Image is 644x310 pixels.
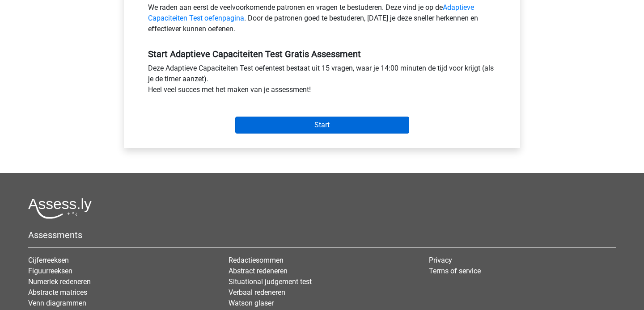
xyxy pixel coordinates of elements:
input: Start [235,117,409,134]
a: Terms of service [429,267,481,275]
a: Abstracte matrices [28,288,87,297]
a: Situational judgement test [229,277,312,286]
a: Venn diagrammen [28,299,86,307]
h5: Start Adaptieve Capaciteiten Test Gratis Assessment [148,49,496,59]
a: Privacy [429,256,452,264]
h5: Assessments [28,230,616,240]
a: Watson glaser [229,299,274,307]
div: Deze Adaptieve Capaciteiten Test oefentest bestaat uit 15 vragen, waar je 14:00 minuten de tijd v... [141,63,503,99]
a: Abstract redeneren [229,267,288,275]
a: Redactiesommen [229,256,284,264]
a: Cijferreeksen [28,256,69,264]
a: Figuurreeksen [28,267,72,275]
a: Verbaal redeneren [229,288,285,297]
div: We raden aan eerst de veelvoorkomende patronen en vragen te bestuderen. Deze vind je op de . Door... [141,2,503,38]
a: Numeriek redeneren [28,277,91,286]
img: Assessly logo [28,198,92,219]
